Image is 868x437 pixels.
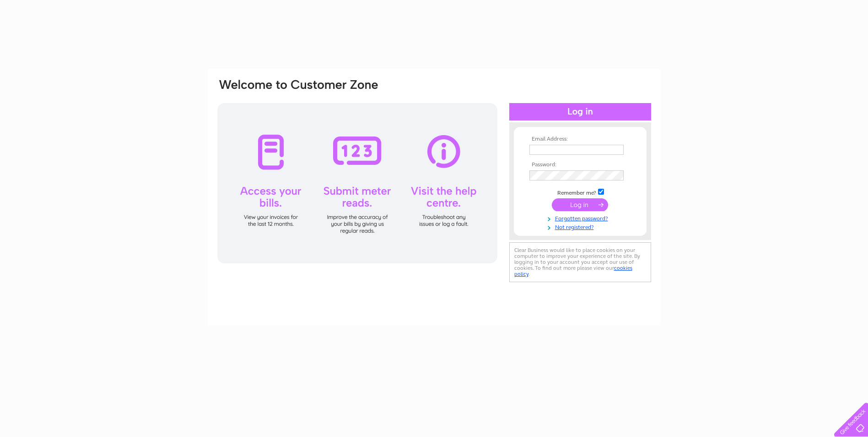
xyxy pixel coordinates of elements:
[529,213,633,222] a: Forgotten password?
[527,162,633,168] th: Password:
[527,136,633,142] th: Email Address:
[529,222,633,231] a: Not registered?
[514,265,632,277] a: cookies policy
[509,242,651,282] div: Clear Business would like to place cookies on your computer to improve your experience of the sit...
[527,187,633,197] td: Remember me?
[552,198,608,211] input: Submit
